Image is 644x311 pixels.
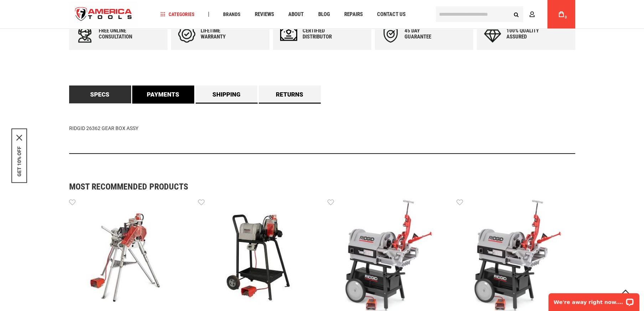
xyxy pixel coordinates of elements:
div: Lifetime warranty [201,28,243,40]
button: Search [510,7,523,21]
button: Close [16,135,22,140]
span: Categories [160,12,195,17]
span: Contact Us [377,12,405,17]
span: Brands [223,12,241,17]
iframe: LiveChat chat widget [544,289,644,311]
a: Contact Us [373,10,408,19]
a: store logo [69,1,138,28]
div: 100% quality assured [506,28,549,40]
div: Free online consultation [99,28,141,40]
img: America Tools [69,1,138,28]
span: Blog [318,12,330,17]
a: Categories [157,10,198,19]
a: Payments [132,85,194,103]
div: 45 day Guarantee [405,28,447,40]
a: Repairs [341,10,366,19]
span: About [288,12,304,17]
span: 0 [565,15,567,19]
a: Shipping [196,85,258,103]
span: Reviews [255,12,274,17]
span: Repairs [344,12,362,17]
div: RIDGID 26362 GEAR BOX ASSY [69,103,575,154]
div: Certified Distributor [303,28,345,40]
button: GET 10% OFF [16,146,22,176]
a: Reviews [252,10,277,19]
a: Returns [259,85,321,103]
a: Specs [69,85,131,103]
a: About [285,10,307,19]
a: Brands [220,10,244,19]
strong: Most Recommended Products [69,182,550,191]
a: Blog [315,10,333,19]
svg: close icon [16,135,22,140]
